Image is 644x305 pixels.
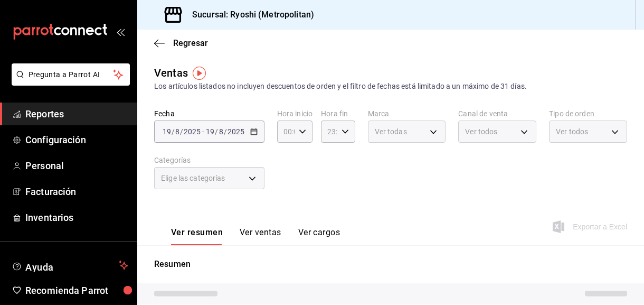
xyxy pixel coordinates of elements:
[25,283,128,298] span: Recomienda Parrot
[154,258,627,271] p: Resumen
[161,173,225,183] span: Elige las categorías
[171,227,340,245] div: navigation tabs
[12,63,130,86] button: Pregunta a Parrot AI
[7,77,130,88] a: Pregunta a Parrot AI
[240,227,281,245] button: Ver ventas
[549,110,627,117] label: Tipo de orden
[25,107,128,121] span: Reportes
[458,110,536,117] label: Canal de venta
[162,127,172,136] input: --
[180,127,183,136] span: /
[556,126,588,137] span: Ver todos
[25,259,115,272] span: Ayuda
[154,156,264,164] label: Categorías
[154,110,264,117] label: Fecha
[375,126,407,137] span: Ver todas
[465,126,497,137] span: Ver todos
[202,127,204,136] span: -
[25,184,128,199] span: Facturación
[172,127,175,136] span: /
[215,127,218,136] span: /
[154,81,627,92] div: Los artículos listados no incluyen descuentos de orden y el filtro de fechas está limitado a un m...
[193,67,206,80] img: Tooltip marker
[224,127,227,136] span: /
[173,38,208,48] span: Regresar
[25,159,128,173] span: Personal
[154,38,208,48] button: Regresar
[175,127,180,136] input: --
[184,8,314,21] h3: Sucursal: Ryoshi (Metropolitan)
[321,110,355,117] label: Hora fin
[277,110,312,117] label: Hora inicio
[25,133,128,147] span: Configuración
[219,127,224,136] input: --
[205,127,215,136] input: --
[298,227,340,245] button: Ver cargos
[183,127,201,136] input: ----
[227,127,245,136] input: ----
[171,227,223,245] button: Ver resumen
[154,65,188,81] div: Ventas
[29,69,113,80] span: Pregunta a Parrot AI
[25,210,128,225] span: Inventarios
[116,27,125,36] button: open_drawer_menu
[368,110,446,117] label: Marca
